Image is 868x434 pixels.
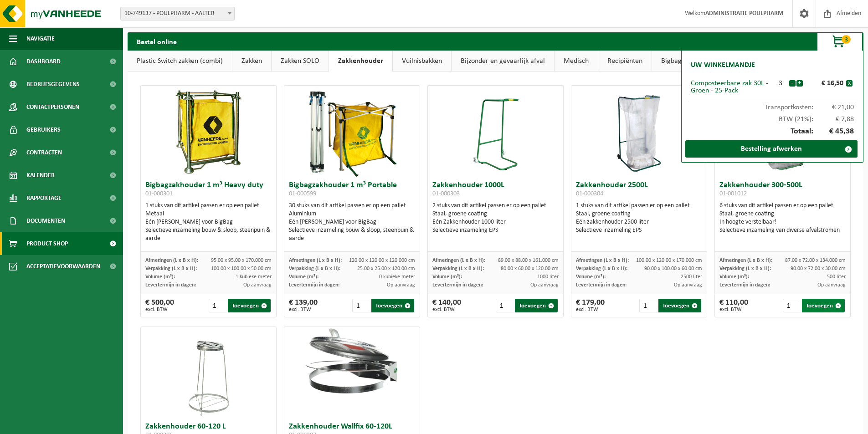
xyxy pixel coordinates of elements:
div: Selectieve inzameling bouw & sloop, steenpuin & aarde [289,226,415,243]
a: Bigbags [652,51,693,71]
span: 100.00 x 120.00 x 170.000 cm [636,258,702,263]
span: 2500 liter [681,274,702,280]
span: 95.00 x 95.00 x 170.000 cm [211,258,272,263]
span: 90.00 x 72.00 x 30.00 cm [791,266,846,271]
span: 89.00 x 88.00 x 161.000 cm [498,258,559,263]
strong: ADMINISTRATIE POULPHARM [705,10,783,17]
input: 1 [209,299,227,312]
span: Levertermijn in dagen: [719,282,770,288]
div: Totaal: [686,123,858,140]
span: Op aanvraag [243,282,272,288]
a: Plastic Switch zakken (combi) [128,51,232,71]
div: € 110,00 [719,299,748,312]
div: Metaal [145,210,272,218]
button: Toevoegen [371,299,414,312]
a: Bestelling afwerken [685,140,858,158]
span: Afmetingen (L x B x H): [432,258,485,263]
div: 3 [772,80,789,87]
a: Zakken [232,51,271,71]
span: Op aanvraag [530,282,559,288]
h3: Zakkenhouder 2500L [576,181,702,199]
img: 01-000306 [186,327,231,418]
div: € 139,00 [289,299,318,312]
div: Eén [PERSON_NAME] voor BigBag [289,218,415,226]
span: Volume (m³): [145,274,175,280]
span: excl. BTW [432,307,461,312]
a: Zakkenhouder [329,51,392,71]
div: Selectieve inzameling EPS [576,226,702,235]
span: Product Shop [26,232,68,255]
div: Selectieve inzameling van diverse afvalstromen [719,226,846,235]
img: 01-000304 [616,86,662,177]
h3: Zakkenhouder 1000L [432,181,559,199]
span: Afmetingen (L x B x H): [576,258,629,263]
span: 80.00 x 60.00 x 120.00 cm [501,266,559,271]
span: Levertermijn in dagen: [289,282,339,288]
span: excl. BTW [719,307,748,312]
div: € 179,00 [576,299,605,312]
span: excl. BTW [289,307,318,312]
button: x [846,80,853,87]
div: 1 stuks van dit artikel passen er op een pallet [145,202,272,243]
h3: Bigbagzakhouder 1 m³ Heavy duty [145,181,272,199]
input: 1 [783,299,801,312]
span: 500 liter [827,274,846,280]
div: 6 stuks van dit artikel passen er op een pallet [719,202,846,235]
div: Aluminium [289,210,415,218]
button: Toevoegen [802,299,845,312]
button: Toevoegen [515,299,558,312]
span: € 45,38 [813,128,854,136]
span: Afmetingen (L x B x H): [289,258,342,263]
div: Eén zakkenhouder 2500 liter [576,218,702,226]
span: Verpakking (L x B x H): [719,266,771,271]
span: Levertermijn in dagen: [576,282,627,288]
img: 01-000307 [284,327,420,395]
span: Verpakking (L x B x H): [576,266,627,271]
button: - [789,80,796,87]
span: Verpakking (L x B x H): [145,266,197,271]
span: 10-749137 - POULPHARM - AALTER [120,7,235,20]
span: Volume (m³): [432,274,462,280]
div: Eén [PERSON_NAME] voor BigBag [145,218,272,226]
a: Medisch [555,51,598,71]
div: 1 stuks van dit artikel passen er op een pallet [576,202,702,235]
div: In hoogte verstelbaar! [719,218,846,226]
span: Rapportage [26,187,62,209]
img: 01-000599 [307,86,398,177]
div: Composteerbare zak 30L - Groen - 25-Pack [691,80,772,94]
button: 3 [817,32,863,51]
span: Levertermijn in dagen: [432,282,483,288]
span: Bedrijfsgegevens [26,73,80,96]
div: € 16,50 [805,80,846,87]
span: Afmetingen (L x B x H): [145,258,198,263]
div: € 500,00 [145,299,174,312]
span: Kalender [26,164,55,187]
span: Op aanvraag [817,282,846,288]
span: 120.00 x 120.00 x 120.000 cm [349,258,415,263]
span: Verpakking (L x B x H): [289,266,340,271]
div: 30 stuks van dit artikel passen er op een pallet [289,202,415,243]
span: 25.00 x 25.00 x 120.00 cm [357,266,415,271]
a: Recipiënten [598,51,652,71]
div: Transportkosten: [686,99,858,111]
span: € 21,00 [813,104,854,111]
div: Staal, groene coating [576,210,702,218]
span: Acceptatievoorwaarden [26,255,100,278]
h3: Zakkenhouder 300-500L [719,181,846,199]
span: Volume (m³): [719,274,749,280]
a: Zakken SOLO [272,51,329,71]
span: 01-000301 [145,190,173,197]
a: Vuilnisbakken [393,51,451,71]
span: Contactpersonen [26,96,79,118]
span: Verpakking (L x B x H): [432,266,484,271]
span: Navigatie [26,27,55,50]
div: BTW (21%): [686,111,858,123]
span: 90.00 x 100.00 x 60.00 cm [644,266,702,271]
span: Dashboard [26,50,61,73]
span: 01-001012 [719,190,747,197]
span: Volume (m³): [289,274,318,280]
h2: Bestel online [128,32,186,50]
div: Selectieve inzameling bouw & sloop, steenpuin & aarde [145,226,272,243]
span: 01-000304 [576,190,603,197]
button: + [796,80,803,87]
